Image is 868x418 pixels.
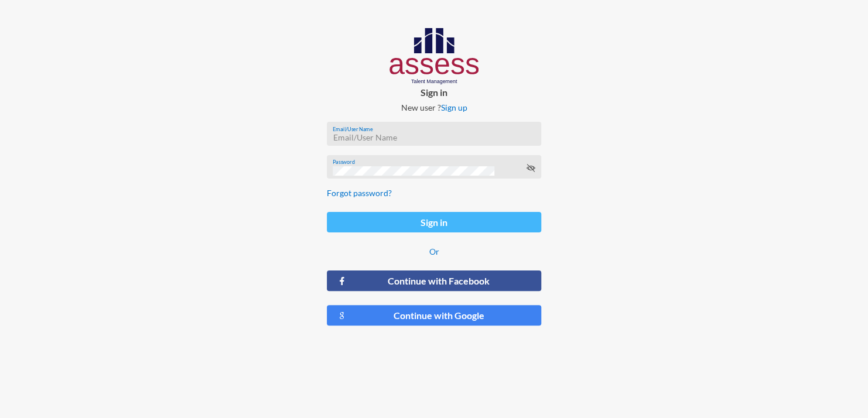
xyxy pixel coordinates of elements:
[327,212,541,232] button: Sign in
[327,270,541,291] button: Continue with Facebook
[317,87,551,98] p: Sign in
[389,28,479,84] img: AssessLogoo.svg
[440,102,467,112] a: Sign up
[327,188,392,198] a: Forgot password?
[333,133,535,142] input: Email/User Name
[327,246,541,256] p: Or
[327,305,541,326] button: Continue with Google
[317,102,551,112] p: New user ?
